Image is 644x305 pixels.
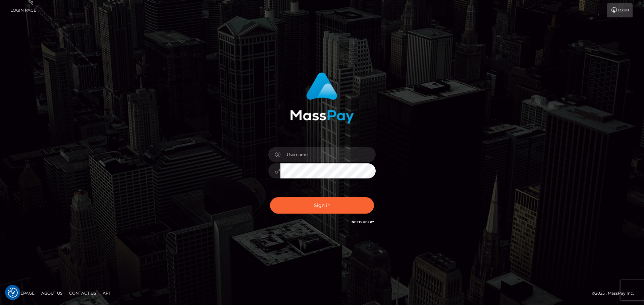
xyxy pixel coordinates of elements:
[280,147,376,162] input: Username...
[10,3,36,17] a: Login Page
[352,220,374,224] a: Need Help?
[7,288,37,298] a: Homepage
[66,288,99,298] a: Contact Us
[607,3,633,17] a: Login
[290,72,354,124] img: MassPay Login
[8,288,18,298] button: Consent Preferences
[8,288,18,298] img: Revisit consent button
[100,288,113,298] a: API
[592,290,639,297] div: © 2025 , MassPay Inc.
[270,197,374,214] button: Sign in
[39,288,65,298] a: About Us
